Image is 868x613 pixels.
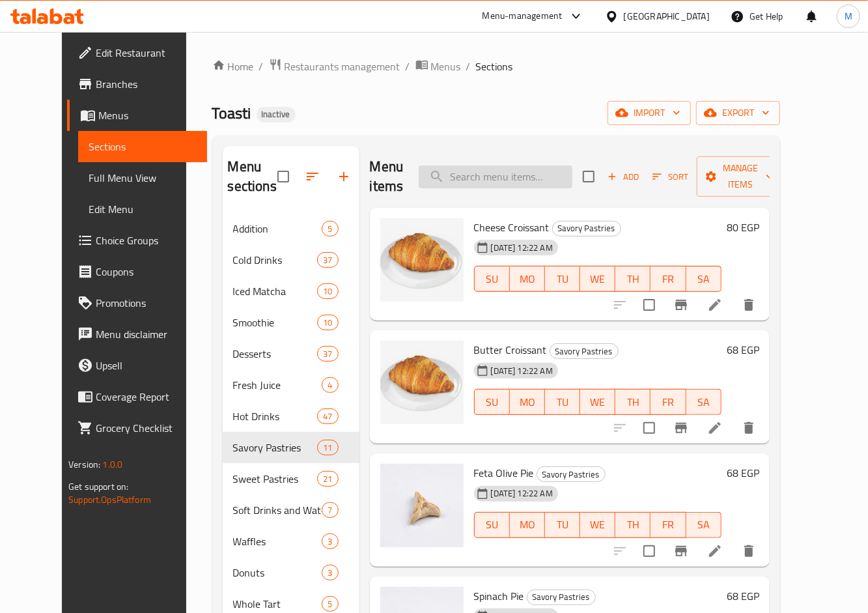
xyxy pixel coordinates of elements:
span: Donuts [233,565,322,580]
span: 37 [318,254,337,266]
span: Menus [431,59,461,74]
span: Sections [89,139,197,154]
span: Menus [98,107,197,123]
button: TU [545,512,580,538]
button: SU [474,512,510,538]
span: Coupons [96,264,197,279]
a: Edit menu item [707,297,723,313]
span: [DATE] 12:22 AM [486,365,558,377]
span: FR [656,270,680,289]
span: 11 [318,442,337,454]
a: Edit menu item [707,543,723,559]
span: 5 [322,223,337,235]
li: / [406,59,410,74]
img: Butter Croissant [380,341,464,424]
span: 7 [322,504,337,517]
span: Feta Olive Pie [474,463,534,483]
span: Menu disclaimer [96,326,197,342]
a: Menus [415,58,461,75]
span: Select section [575,163,602,190]
span: SU [480,515,505,534]
span: export [707,105,770,121]
span: Cold Drinks [233,252,318,268]
span: Version: [68,456,100,473]
div: Desserts37 [223,338,359,369]
span: Savory Pastries [537,467,605,482]
div: items [317,252,338,268]
button: SA [686,266,721,292]
span: 4 [322,379,337,392]
h2: Menu sections [228,157,277,196]
div: items [317,408,338,424]
span: MO [515,515,540,534]
span: Add [606,169,641,184]
div: Hot Drinks47 [223,401,359,432]
div: Smoothie [233,315,318,330]
div: items [317,315,338,330]
div: items [317,440,338,455]
span: TU [550,515,575,534]
button: delete [733,289,764,321]
div: items [322,596,338,612]
button: WE [580,266,615,292]
a: Grocery Checklist [67,412,207,444]
a: Upsell [67,350,207,381]
button: TU [545,389,580,415]
span: Promotions [96,295,197,311]
span: Sort items [644,167,697,187]
span: TU [550,393,575,412]
button: Add [602,167,644,187]
button: FR [651,389,686,415]
span: WE [585,393,610,412]
span: SA [692,270,716,289]
a: Restaurants management [269,58,400,75]
span: Get support on: [68,478,128,495]
span: 3 [322,535,337,548]
span: FR [656,515,680,534]
div: Menu-management [483,8,563,24]
button: SU [474,389,510,415]
div: Addition [233,221,322,236]
span: TH [621,270,645,289]
button: TU [545,266,580,292]
span: TU [550,270,575,289]
div: items [317,283,338,299]
span: Whole Tart [233,596,322,612]
div: Smoothie10 [223,307,359,338]
img: Feta Olive Pie [380,464,464,547]
div: Savory Pastries [550,343,619,359]
div: Cold Drinks37 [223,244,359,276]
span: WE [585,270,610,289]
span: import [618,105,680,121]
h6: 68 EGP [727,341,759,359]
button: FR [651,266,686,292]
div: items [322,534,338,549]
button: TH [615,266,651,292]
span: 3 [322,567,337,579]
span: Savory Pastries [527,590,595,605]
span: Edit Menu [89,201,197,217]
a: Home [212,59,254,74]
span: Select to update [636,291,663,319]
span: Inactive [257,109,296,120]
a: Coverage Report [67,381,207,412]
a: Full Menu View [78,162,207,193]
button: import [608,101,691,125]
button: SA [686,512,721,538]
button: Branch-specific-item [665,289,697,321]
div: Donuts3 [223,557,359,588]
span: Butter Croissant [474,340,547,360]
span: Edit Restaurant [96,45,197,61]
span: Sweet Pastries [233,471,318,487]
span: Upsell [96,358,197,373]
span: 10 [318,317,337,329]
div: Soft Drinks and Water [233,502,322,518]
span: SU [480,393,505,412]
button: delete [733,412,764,444]
span: [DATE] 12:22 AM [486,242,558,254]
span: Toasti [212,98,251,128]
button: SU [474,266,510,292]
